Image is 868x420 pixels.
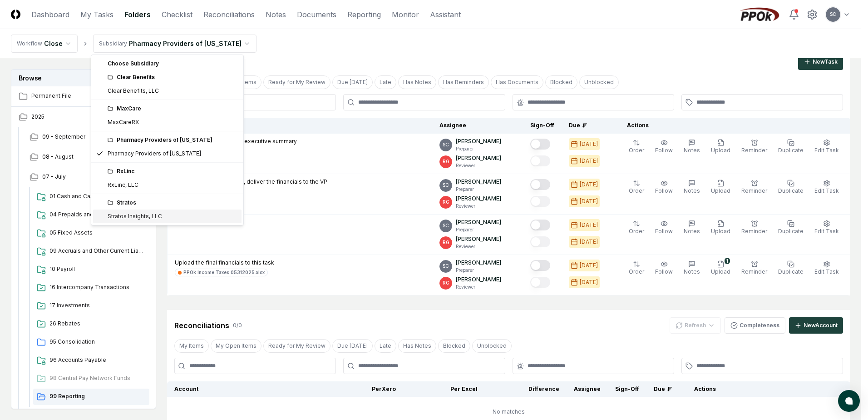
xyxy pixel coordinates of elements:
div: Clear Benefits, LLC [108,87,159,95]
div: RxLinc [108,167,238,175]
div: MaxCareRX [108,118,139,126]
div: MaxCare [108,105,238,113]
div: RxLinc, LLC [108,181,138,189]
div: Stratos [108,199,238,207]
div: Clear Benefits [108,73,238,81]
div: Pharmacy Providers of [US_STATE] [108,150,201,158]
div: Pharmacy Providers of [US_STATE] [108,136,238,144]
div: Stratos Insights, LLC [108,212,162,220]
div: Choose Subsidiary [93,57,242,70]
